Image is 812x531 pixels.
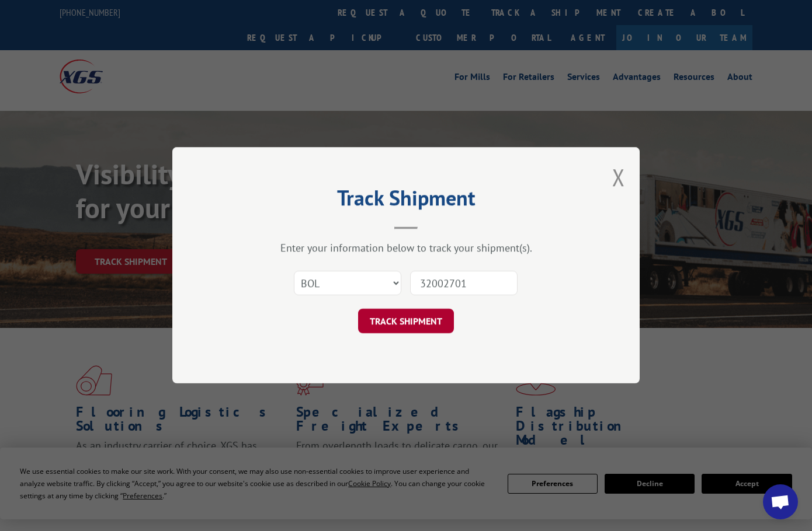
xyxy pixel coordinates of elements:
[231,242,581,255] div: Enter your information below to track your shipment(s).
[763,484,798,519] div: Open chat
[612,162,625,193] button: Close modal
[358,309,454,334] button: TRACK SHIPMENT
[231,190,581,212] h2: Track Shipment
[410,271,518,296] input: Number(s)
